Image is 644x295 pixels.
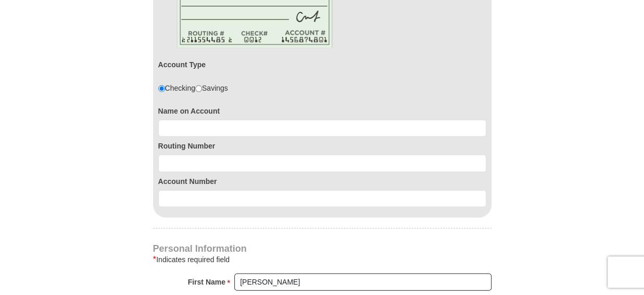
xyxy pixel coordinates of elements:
label: Account Type [158,59,206,70]
h4: Personal Information [153,244,491,252]
label: Account Number [158,176,486,186]
strong: First Name [188,274,225,289]
div: Indicates required field [153,253,491,265]
div: Checking Savings [158,82,228,93]
label: Name on Account [158,105,486,116]
label: Routing Number [158,140,486,151]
